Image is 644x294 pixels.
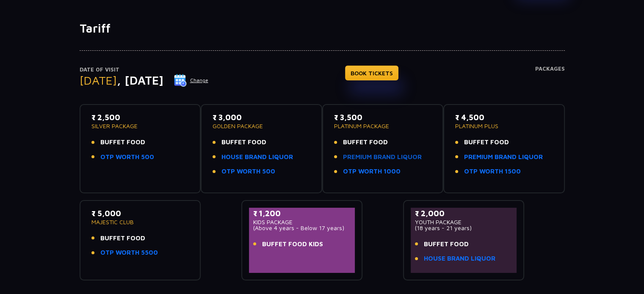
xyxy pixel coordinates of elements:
[343,137,388,147] span: BUFFET FOOD
[80,21,565,36] h1: Tariff
[80,66,209,74] p: Date of Visit
[464,137,509,147] span: BUFFET FOOD
[455,112,553,123] p: ₹ 4,500
[213,123,310,129] p: GOLDEN PACKAGE
[253,225,351,231] p: (Above 4 years - Below 17 years)
[100,234,145,243] span: BUFFET FOOD
[253,208,351,219] p: ₹ 1,200
[415,219,513,225] p: YOUTH PACKAGE
[424,239,469,249] span: BUFFET FOOD
[91,219,189,225] p: MAJESTIC CLUB
[464,152,543,162] a: PREMIUM BRAND LIQUOR
[464,167,521,176] a: OTP WORTH 1500
[535,66,565,96] h4: Packages
[100,137,145,147] span: BUFFET FOOD
[80,73,117,87] span: [DATE]
[334,112,432,123] p: ₹ 3,500
[221,137,266,147] span: BUFFET FOOD
[343,152,422,162] a: PREMIUM BRAND LIQUOR
[343,167,401,176] a: OTP WORTH 1000
[262,239,323,249] span: BUFFET FOOD KIDS
[345,66,398,80] a: BOOK TICKETS
[415,225,513,231] p: (18 years - 21 years)
[174,74,209,87] button: Change
[117,73,163,87] span: , [DATE]
[455,123,553,129] p: PLATINUM PLUS
[424,254,495,264] a: HOUSE BRAND LIQUOR
[91,112,189,123] p: ₹ 2,500
[100,248,158,258] a: OTP WORTH 5500
[213,112,310,123] p: ₹ 3,000
[100,152,154,162] a: OTP WORTH 500
[253,219,351,225] p: KIDS PACKAGE
[221,152,293,162] a: HOUSE BRAND LIQUOR
[415,208,513,219] p: ₹ 2,000
[91,208,189,219] p: ₹ 5,000
[334,123,432,129] p: PLATINUM PACKAGE
[91,123,189,129] p: SILVER PACKAGE
[221,167,275,176] a: OTP WORTH 500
